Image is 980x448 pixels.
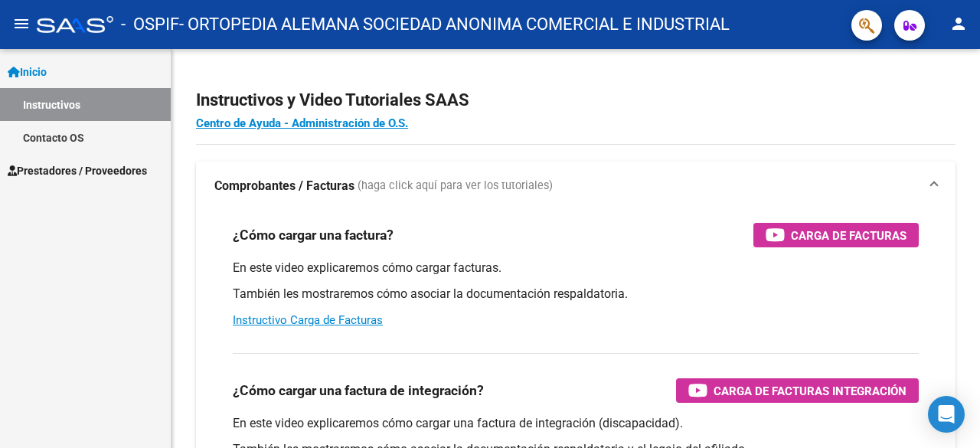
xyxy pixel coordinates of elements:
span: Carga de Facturas Integración [714,381,906,401]
button: Carga de Facturas [753,223,919,247]
span: - OSPIF [121,8,179,41]
div: Open Intercom Messenger [928,396,965,433]
h2: Instructivos y Video Tutoriales SAAS [196,86,955,115]
p: También les mostraremos cómo asociar la documentación respaldatoria. [233,286,919,302]
button: Carga de Facturas Integración [676,378,919,403]
mat-icon: person [949,15,968,33]
h3: ¿Cómo cargar una factura de integración? [233,380,484,401]
a: Instructivo Carga de Facturas [233,313,383,327]
h3: ¿Cómo cargar una factura? [233,224,394,246]
strong: Comprobantes / Facturas [214,178,354,195]
mat-icon: menu [12,15,31,33]
a: Centro de Ayuda - Administración de O.S. [196,116,408,130]
p: En este video explicaremos cómo cargar facturas. [233,260,919,276]
span: - ORTOPEDIA ALEMANA SOCIEDAD ANONIMA COMERCIAL E INDUSTRIAL [179,8,730,41]
span: Inicio [8,64,47,80]
span: Prestadores / Proveedores [8,162,147,179]
span: (haga click aquí para ver los tutoriales) [358,178,553,195]
span: Carga de Facturas [791,226,906,245]
mat-expansion-panel-header: Comprobantes / Facturas (haga click aquí para ver los tutoriales) [196,162,955,211]
p: En este video explicaremos cómo cargar una factura de integración (discapacidad). [233,415,919,432]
